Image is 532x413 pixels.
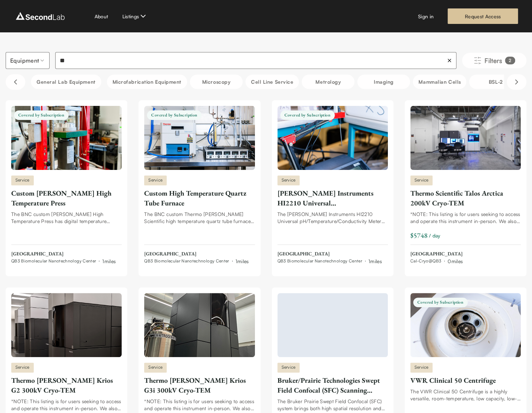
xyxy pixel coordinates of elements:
[11,258,96,264] span: QB3 Biomolecular Nanotechnology Center
[448,8,518,24] a: Request Access
[144,293,255,357] img: Thermo Fisher Krios G3i 300kV Cryo-TEM
[277,188,388,208] div: [PERSON_NAME] Instruments HI2210 Universal pH/Temperature/Conductivity Meter
[410,106,521,170] img: Thermo Scientific Talos Arctica 200kV Cryo-TEM
[11,211,122,225] div: The BNC custom [PERSON_NAME] High Temperature Press has digital temperature controls and are suit...
[245,75,299,89] button: Cell line service
[11,363,34,373] span: Service
[11,106,122,170] img: Custom Carver High Temperature Press
[277,250,382,258] span: [GEOGRAPHIC_DATA]
[410,375,521,385] div: VWR Clinical 50 Centrifuge
[144,211,255,225] div: The BNC custom Thermo [PERSON_NAME] Scientific high temperature quartz tube furnace is designed t...
[144,188,255,208] div: Custom High Temperature Quartz Tube Furnace
[31,75,101,89] button: General Lab equipment
[280,110,335,120] span: Covered by Subscription
[410,106,521,265] a: Thermo Scientific Talos Arctica 200kV Cryo-TEMServiceThermo Scientific Talos Arctica 200kV Cryo-T...
[11,188,122,208] div: Custom [PERSON_NAME] High Temperature Press
[448,258,463,265] div: 0 miles
[410,388,521,402] div: The VWR Clinical 50 Centrifuge is a highly versatile, room-temperature, low capacity, low-speed c...
[368,258,382,265] div: 1 miles
[410,250,463,258] span: [GEOGRAPHIC_DATA]
[410,293,521,357] img: VWR Clinical 50 Centrifuge
[144,375,255,395] div: Thermo [PERSON_NAME] Krios G3i 300kV Cryo-TEM
[277,176,300,185] span: Service
[102,258,116,265] div: 1 miles
[485,56,502,65] span: Filters
[277,363,300,373] span: Service
[277,375,388,395] div: Bruker/Prairie Technologies Swept Field Confocal (SFC) Scanning System
[144,250,249,258] span: [GEOGRAPHIC_DATA]
[277,211,388,225] div: The [PERSON_NAME] Instruments HI2210 Universal pH/Temperature/Conductivity Meter delivers reliabl...
[14,110,69,120] span: Covered by Subscription
[357,75,410,89] button: Imaging
[144,106,255,265] a: Custom High Temperature Quartz Tube FurnaceCovered by SubscriptionServiceCustom High Temperature ...
[410,211,521,225] div: *NOTE: This listing is for users seeking to access and operate this instrument in-person. We also...
[413,75,466,89] button: Mammalian Cells
[11,176,34,185] span: Service
[505,57,515,64] div: 2
[462,53,526,68] button: Filters
[410,258,441,264] span: Cal-Cryo@QB3
[302,75,354,89] button: Metrology
[11,106,122,265] a: Custom Carver High Temperature PressCovered by SubscriptionServiceCustom [PERSON_NAME] High Tempe...
[11,250,116,258] span: [GEOGRAPHIC_DATA]
[507,74,526,90] button: Scroll right
[147,110,201,120] span: Covered by Subscription
[413,298,468,307] span: Covered by Subscription
[144,258,229,264] span: QB3 Biomolecular Nanotechnology Center
[11,293,122,357] img: Thermo Fisher Krios G2 300kV Cryo-TEM
[14,11,66,22] img: logo
[469,75,522,89] button: BSL-2
[144,106,255,170] img: Custom High Temperature Quartz Tube Furnace
[418,13,434,20] a: Sign in
[6,52,50,69] button: Select listing type
[95,13,108,20] a: About
[410,188,521,208] div: Thermo Scientific Talos Arctica 200kV Cryo-TEM
[11,375,122,395] div: Thermo [PERSON_NAME] Krios G2 300kV Cryo-TEM
[6,74,25,90] button: Scroll left
[11,398,122,412] div: *NOTE: This listing is for users seeking to access and operate this instrument in-person. We also...
[410,230,428,240] div: $5748
[277,258,362,264] span: QB3 Biomolecular Nanotechnology Center
[236,258,249,265] div: 1 miles
[144,363,167,373] span: Service
[410,176,433,185] span: Service
[122,12,147,20] button: Listings
[190,75,243,89] button: Microscopy
[429,232,441,239] span: / day
[144,398,255,412] div: *NOTE: This listing is for users seeking to access and operate this instrument in-person. We also...
[277,106,388,265] a: Hanna Instruments HI2210 Universal pH/Temperature/Conductivity MeterCovered by SubscriptionServic...
[277,398,388,412] div: The Bruker Prairie Swept Field Confocal (SFC) system brings both high spatial resolution and high...
[144,176,167,185] span: Service
[410,363,433,373] span: Service
[277,106,388,170] img: Hanna Instruments HI2210 Universal pH/Temperature/Conductivity Meter
[107,75,187,89] button: Microfabrication Equipment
